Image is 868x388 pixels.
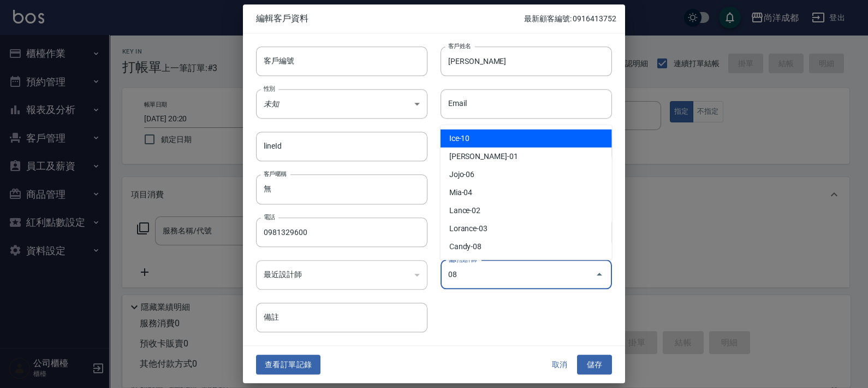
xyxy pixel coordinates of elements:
label: 性別 [264,84,275,92]
span: 編輯客戶資料 [256,13,524,24]
button: 查看訂單記錄 [256,355,320,375]
label: 偏好設計師 [448,255,477,263]
button: 儲存 [577,355,612,375]
li: Candy-08 [441,238,612,256]
li: Jojo-06 [441,166,612,184]
li: [PERSON_NAME]-01 [441,148,612,166]
p: 最新顧客編號: 0916413752 [524,13,616,25]
button: Close [591,266,608,284]
button: 取消 [542,355,577,375]
label: 客戶暱稱 [264,170,287,178]
label: 客戶姓名 [448,42,471,50]
li: Mia-04 [441,184,612,202]
label: 電話 [264,213,275,221]
li: Lance-02 [441,202,612,220]
em: 未知 [264,99,279,108]
li: Lorance-03 [441,220,612,238]
li: Ice-10 [441,130,612,148]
